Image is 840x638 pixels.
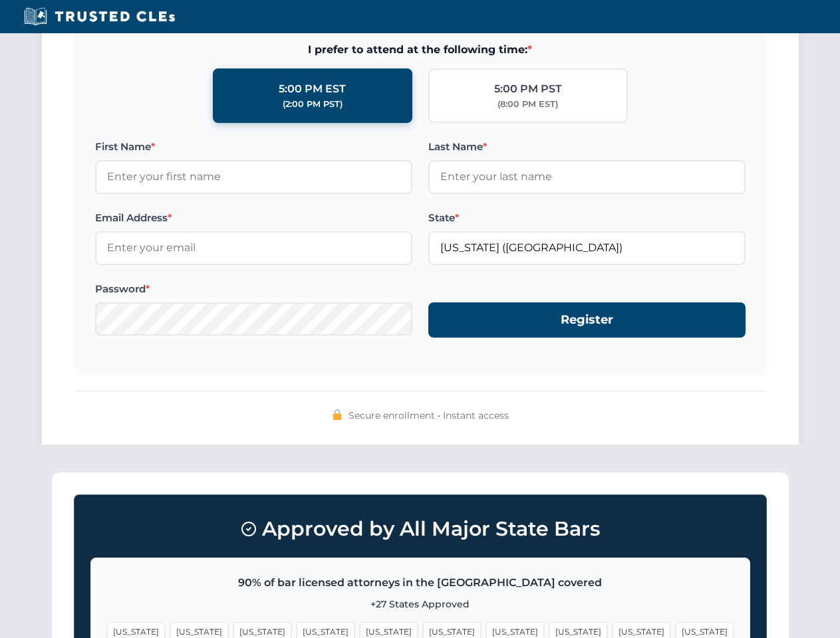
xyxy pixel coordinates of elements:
[107,574,734,591] p: 90% of bar licensed attorneys in the [GEOGRAPHIC_DATA] covered
[20,7,179,27] img: Trusted CLEs
[95,231,412,265] input: Enter your email
[107,597,734,611] p: +27 States Approved
[283,98,343,111] div: (2:00 PM PST)
[95,281,412,297] label: Password
[497,98,558,111] div: (8:00 PM EST)
[95,160,412,193] input: Enter your first name
[332,409,343,420] img: 🔒
[428,139,746,155] label: Last Name
[95,41,746,58] span: I prefer to attend at the following time:
[428,160,746,193] input: Enter your last name
[428,231,746,265] input: Florida (FL)
[494,80,562,98] div: 5:00 PM PST
[279,80,346,98] div: 5:00 PM EST
[95,210,412,226] label: Email Address
[90,511,750,547] h3: Approved by All Major State Bars
[349,408,509,423] span: Secure enrollment • Instant access
[428,302,746,338] button: Register
[428,210,746,226] label: State
[95,139,412,155] label: First Name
